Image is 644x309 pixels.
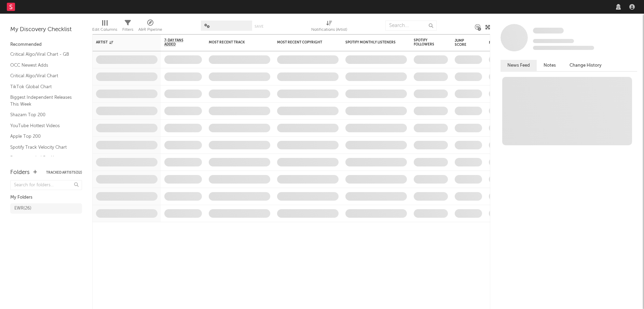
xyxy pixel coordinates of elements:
button: Tracked Artists(32) [46,171,82,174]
a: Shazam Top 200 [10,111,75,119]
div: Most Recent Track [209,40,260,44]
a: Apple Top 200 [10,133,75,140]
button: Save [255,25,263,28]
span: 7-Day Fans Added [164,38,192,46]
button: News Feed [501,60,537,71]
div: A&R Pipeline [138,26,162,34]
input: Search for folders... [10,180,82,190]
div: EWR ( 26 ) [14,204,31,213]
div: Artist [96,40,147,44]
div: Filters [122,17,133,37]
a: Spotify Track Velocity Chart [10,144,75,151]
span: 0 fans last week [533,46,594,50]
div: A&R Pipeline [138,17,162,37]
span: Tracking Since: [DATE] [533,39,574,43]
a: EWR(26) [10,203,82,214]
a: Critical Algo/Viral Chart - GB [10,51,75,58]
div: Filters [122,26,133,34]
div: Spotify Followers [414,38,438,46]
div: Recommended [10,41,82,49]
span: Some Artist [533,28,564,33]
a: TikTok Global Chart [10,83,75,91]
div: Spotify Monthly Listeners [345,40,397,44]
button: Change History [563,60,608,71]
button: Notes [537,60,563,71]
a: Biggest Independent Releases This Week [10,94,75,108]
div: Most Recent Copyright [277,40,328,44]
a: Recommended For You [10,154,75,162]
div: Edit Columns [92,17,117,37]
a: Critical Algo/Viral Chart [10,72,75,80]
div: Notifications (Artist) [311,26,347,34]
a: YouTube Hottest Videos [10,122,75,130]
div: My Discovery Checklist [10,26,82,34]
div: Notifications (Artist) [311,17,347,37]
div: Edit Columns [92,26,117,34]
a: Some Artist [533,27,564,34]
input: Search... [385,21,437,31]
div: Jump Score [455,39,472,47]
div: My Folders [10,193,82,202]
a: OCC Newest Adds [10,62,75,69]
div: Folders [10,169,30,177]
div: Folders [489,41,540,45]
